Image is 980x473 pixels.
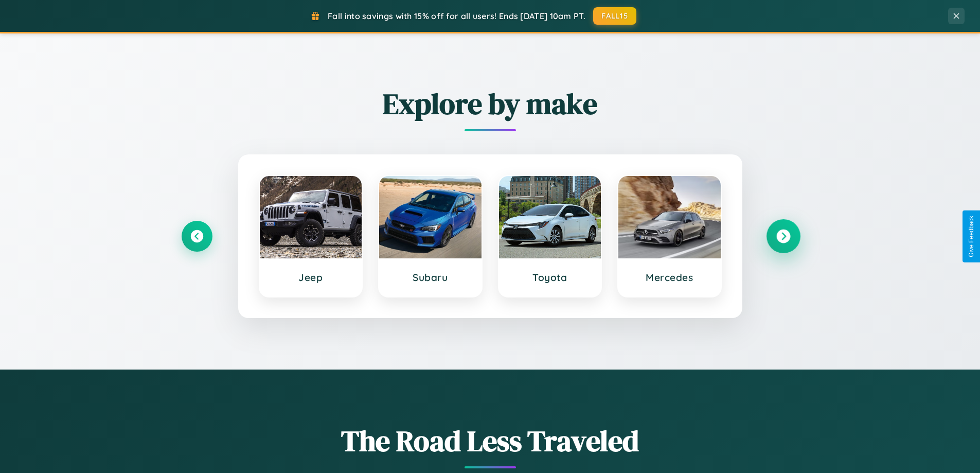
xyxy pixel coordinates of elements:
[389,271,471,284] h3: Subaru
[968,216,975,257] div: Give Feedback
[270,271,352,284] h3: Jeep
[182,84,799,124] h2: Explore by make
[182,421,799,461] h1: The Road Less Traveled
[328,11,585,21] span: Fall into savings with 15% off for all users! Ends [DATE] 10am PT.
[629,271,710,284] h3: Mercedes
[593,7,636,25] button: FALL15
[509,271,591,284] h3: Toyota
